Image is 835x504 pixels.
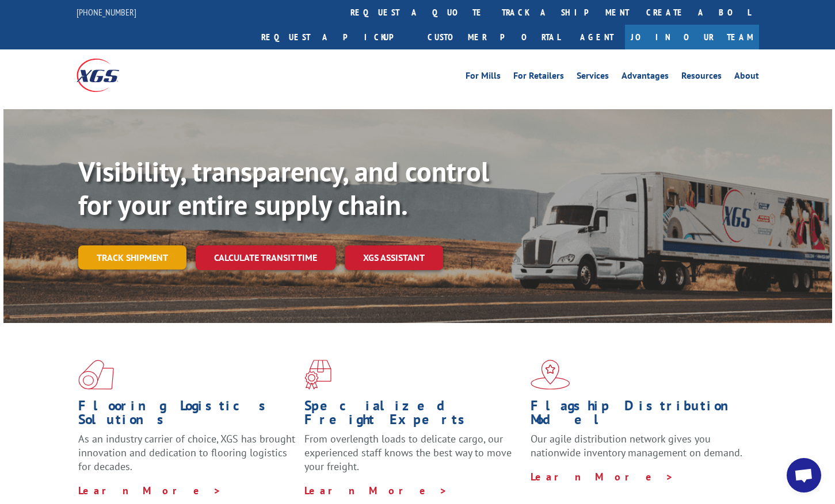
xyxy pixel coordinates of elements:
img: xgs-icon-focused-on-flooring-red [304,360,331,390]
img: xgs-icon-flagship-distribution-model-red [531,360,570,390]
a: Learn More > [304,484,448,497]
a: For Mills [466,71,501,84]
a: Advantages [622,71,669,84]
img: xgs-icon-total-supply-chain-intelligence-red [78,360,114,390]
a: Join Our Team [625,25,759,49]
a: Request a pickup [253,25,419,49]
p: From overlength loads to delicate cargo, our experienced staff knows the best way to move your fr... [304,432,522,483]
a: Track shipment [78,245,186,270]
a: [PHONE_NUMBER] [77,6,136,18]
h1: Specialized Freight Experts [304,399,522,432]
span: As an industry carrier of choice, XGS has brought innovation and dedication to flooring logistics... [78,432,295,473]
a: For Retailers [513,71,564,84]
b: Visibility, transparency, and control for your entire supply chain. [78,153,489,222]
a: XGS ASSISTANT [345,245,443,270]
a: About [734,71,759,84]
h1: Flooring Logistics Solutions [78,399,296,432]
a: Services [577,71,609,84]
a: Learn More > [78,484,222,497]
a: Learn More > [531,470,674,483]
a: Agent [569,25,625,49]
div: Open chat [787,458,821,493]
span: Our agile distribution network gives you nationwide inventory management on demand. [531,432,742,459]
a: Customer Portal [419,25,569,49]
a: Calculate transit time [196,245,335,270]
h1: Flagship Distribution Model [531,399,748,432]
a: Resources [681,71,722,84]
